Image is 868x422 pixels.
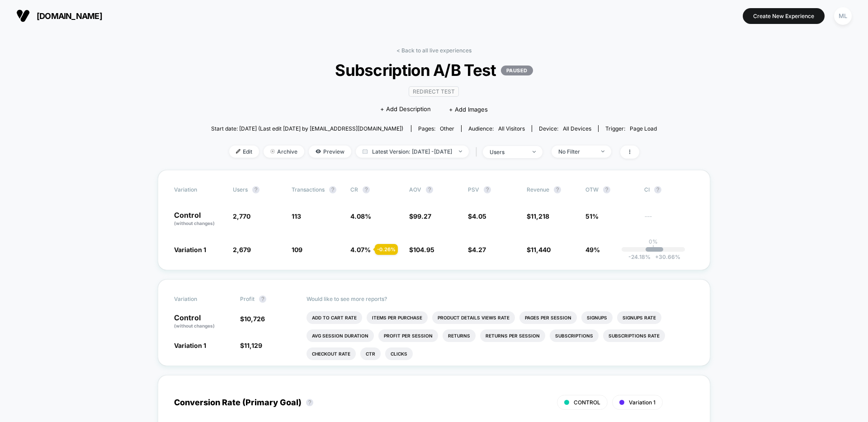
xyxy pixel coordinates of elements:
[581,311,613,324] li: Signups
[558,148,594,155] div: No Filter
[174,246,206,253] span: Variation 1
[233,61,635,80] span: Subscription A/B Test
[468,212,486,220] span: $
[418,125,454,132] div: Pages:
[554,186,561,193] button: ?
[350,212,371,220] span: 4.08 %
[292,186,325,193] span: Transactions
[449,106,488,113] span: + Add Images
[307,329,374,342] li: Avg Session Duration
[644,186,694,193] span: CI
[240,295,255,302] span: Profit
[531,212,549,220] span: 11,218
[585,186,635,193] span: OTW
[378,329,438,342] li: Profit Per Session
[519,311,577,324] li: Pages Per Session
[468,246,486,253] span: $
[396,47,472,54] a: < Back to all live experiences
[16,9,30,23] img: Visually logo
[174,314,231,329] p: Control
[264,145,304,158] span: Archive
[363,149,368,154] img: calendar
[651,253,680,260] span: 30.66 %
[14,9,105,23] button: [DOMAIN_NAME]
[174,295,224,303] span: Variation
[270,149,275,154] img: end
[472,246,486,253] span: 4.27
[831,7,854,25] button: ML
[233,186,248,193] span: users
[484,186,491,193] button: ?
[617,311,661,324] li: Signups Rate
[229,145,259,158] span: Edit
[550,329,599,342] li: Subscriptions
[380,105,431,114] span: + Add Description
[468,186,479,193] span: PSV
[605,125,657,132] div: Trigger:
[527,246,551,253] span: $
[603,329,665,342] li: Subscriptions Rate
[563,125,591,132] span: all devices
[307,295,694,302] p: Would like to see more reports?
[533,151,536,153] img: end
[472,212,486,220] span: 4.05
[356,145,469,158] span: Latest Version: [DATE] - [DATE]
[233,212,250,220] span: 2,770
[409,186,421,193] span: AOV
[834,7,852,25] div: ML
[527,186,549,193] span: Revenue
[574,399,600,406] span: CONTROL
[174,211,224,227] p: Control
[174,342,206,349] span: Variation 1
[490,149,526,155] div: users
[306,399,313,406] button: ?
[233,246,251,253] span: 2,679
[743,8,825,24] button: Create New Experience
[309,145,351,158] span: Preview
[603,186,610,193] button: ?
[292,212,301,220] span: 113
[585,212,599,220] span: 51%
[307,311,362,324] li: Add To Cart Rate
[629,399,656,406] span: Variation 1
[363,186,370,193] button: ?
[426,186,433,193] button: ?
[459,150,462,152] img: end
[236,149,241,154] img: edit
[601,150,604,152] img: end
[585,246,600,253] span: 49%
[244,342,262,349] span: 11,129
[375,244,398,255] div: - 0.26 %
[409,86,459,97] span: Redirect Test
[307,347,356,360] li: Checkout Rate
[654,186,661,193] button: ?
[350,186,358,193] span: CR
[440,125,454,132] span: other
[259,295,266,303] button: ?
[329,186,336,193] button: ?
[360,347,381,360] li: Ctr
[244,315,265,323] span: 10,726
[468,125,525,132] div: Audience:
[443,329,476,342] li: Returns
[630,125,657,132] span: Page Load
[240,342,262,349] span: $
[501,66,533,75] p: PAUSED
[432,311,515,324] li: Product Details Views Rate
[531,246,551,253] span: 11,440
[174,323,215,328] span: (without changes)
[174,220,215,226] span: (without changes)
[252,186,259,193] button: ?
[644,214,694,227] span: ---
[174,186,224,193] span: Variation
[480,329,545,342] li: Returns Per Session
[409,212,431,220] span: $
[350,246,371,253] span: 4.07 %
[367,311,428,324] li: Items Per Purchase
[211,125,403,132] span: Start date: [DATE] (Last edit [DATE] by [EMAIL_ADDRESS][DOMAIN_NAME])
[655,253,659,260] span: +
[409,246,434,253] span: $
[413,212,431,220] span: 99.27
[473,145,483,159] span: |
[292,246,302,253] span: 109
